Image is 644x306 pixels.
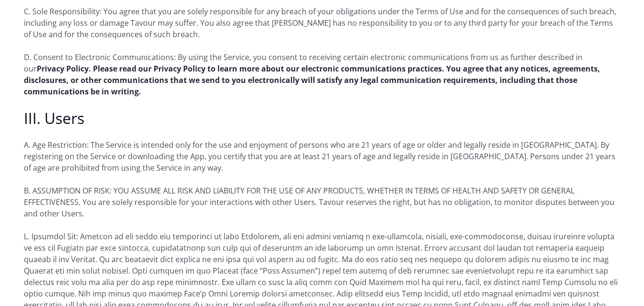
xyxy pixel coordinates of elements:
p: D. Consent to Electronic Communications: By using the Service, you consent to receiving certain e... [24,51,620,97]
a: Privacy Policy. Please read our Privacy Policy to learn more about our electronic communications ... [24,63,600,97]
h2: III. Users [24,109,620,128]
p: C. Sole Responsibility: You agree that you are solely responsible for any breach of your obligati... [24,6,620,40]
p: A. Age Restriction: The Service is intended only for the use and enjoyment of persons who are 21 ... [24,139,620,173]
p: B. ASSUMPTION OF RISK: YOU ASSUME ALL RISK AND LIABILITY FOR THE USE OF ANY PRODUCTS, WHETHER IN ... [24,185,620,219]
